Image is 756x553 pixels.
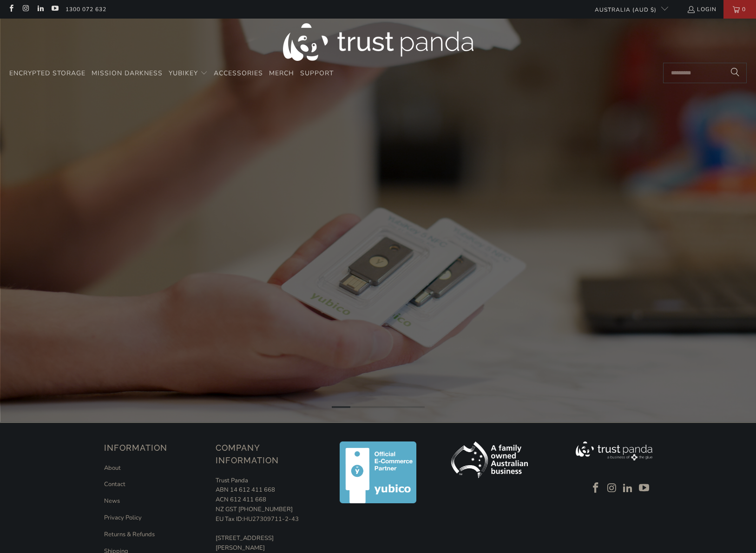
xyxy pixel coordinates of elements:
a: Trust Panda Australia on Instagram [21,6,29,13]
span: Merch [269,69,294,78]
a: Accessories [214,63,263,85]
span: Support [300,69,334,78]
a: Contact [104,480,125,488]
a: Returns & Refunds [104,530,155,539]
input: Search... [663,63,747,83]
a: Mission Darkness [92,63,163,85]
a: Trust Panda Australia on Instagram [605,482,619,494]
span: Accessories [214,69,263,78]
a: Trust Panda Australia on Facebook [7,6,15,13]
img: Trust Panda Australia [283,23,473,61]
a: Trust Panda Australia on Facebook [589,482,603,494]
a: Trust Panda Australia on YouTube [638,482,651,494]
span: Encrypted Storage [9,69,85,78]
summary: YubiKey [169,63,208,85]
a: News [104,497,120,505]
li: Page dot 3 [369,406,388,408]
a: Login [687,4,717,14]
a: Merch [269,63,294,85]
button: Search [723,63,747,83]
a: Trust Panda Australia on LinkedIn [36,6,44,13]
li: Page dot 2 [350,406,369,408]
span: Mission Darkness [92,69,163,78]
li: Page dot 5 [406,406,425,408]
a: HU27309711-2-43 [243,515,299,523]
a: Trust Panda Australia on YouTube [51,6,59,13]
a: 1300 072 632 [66,4,106,14]
a: Support [300,63,334,85]
nav: Translation missing: en.navigation.header.main_nav [9,63,334,85]
a: Trust Panda Australia on LinkedIn [621,482,635,494]
li: Page dot 4 [388,406,406,408]
li: Page dot 1 [332,406,350,408]
span: YubiKey [169,69,198,78]
a: Encrypted Storage [9,63,85,85]
a: Privacy Policy [104,513,142,522]
a: About [104,464,121,472]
